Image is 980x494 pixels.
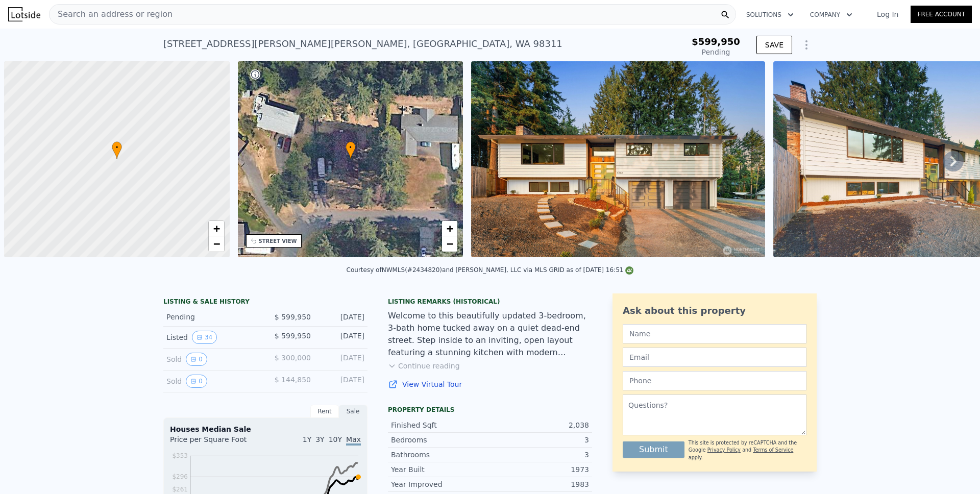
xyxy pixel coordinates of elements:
[796,35,817,55] button: Show Options
[166,353,257,366] div: Sold
[319,312,364,322] div: [DATE]
[447,222,453,235] span: +
[186,375,207,388] button: View historical data
[623,324,806,343] input: Name
[50,8,173,20] span: Search an address or region
[213,222,219,235] span: +
[163,37,562,51] div: [STREET_ADDRESS][PERSON_NAME][PERSON_NAME] , [GEOGRAPHIC_DATA] , WA 98311
[442,221,457,236] a: Zoom in
[391,479,490,489] div: Year Improved
[388,406,592,414] div: Property details
[391,435,490,445] div: Bedrooms
[329,435,342,443] span: 10Y
[623,348,806,367] input: Email
[391,420,490,430] div: Finished Sqft
[319,375,364,388] div: [DATE]
[186,353,207,366] button: View historical data
[172,473,188,480] tspan: $296
[490,464,589,475] div: 1973
[623,371,806,390] input: Phone
[753,447,793,453] a: Terms of Service
[490,435,589,445] div: 3
[8,7,40,21] img: Lotside
[172,486,188,493] tspan: $261
[346,435,361,446] span: Max
[346,143,356,152] span: •
[388,361,460,371] button: Continue reading
[391,450,490,460] div: Bathrooms
[275,354,311,362] span: $ 300,000
[112,141,122,159] div: •
[692,36,740,47] span: $599,950
[163,298,367,308] div: LISTING & SALE HISTORY
[310,405,339,418] div: Rent
[339,405,367,418] div: Sale
[170,424,361,434] div: Houses Median Sale
[166,312,257,322] div: Pending
[623,441,684,458] button: Submit
[346,141,356,159] div: •
[319,353,364,366] div: [DATE]
[490,479,589,489] div: 1983
[707,447,741,453] a: Privacy Policy
[209,221,224,236] a: Zoom in
[391,464,490,475] div: Year Built
[623,304,806,318] div: Ask about this property
[170,434,265,451] div: Price per Square Foot
[166,331,257,344] div: Listed
[275,332,311,340] span: $ 599,950
[490,450,589,460] div: 3
[490,420,589,430] div: 2,038
[471,61,765,257] img: Sale: 169721576 Parcel: 102122526
[213,237,219,250] span: −
[447,237,453,250] span: −
[319,331,364,344] div: [DATE]
[166,375,257,388] div: Sold
[275,313,311,321] span: $ 599,950
[192,331,217,344] button: View historical data
[865,9,911,19] a: Log In
[112,143,122,152] span: •
[209,236,224,252] a: Zoom out
[442,236,457,252] a: Zoom out
[303,435,311,443] span: 1Y
[756,36,792,54] button: SAVE
[315,435,324,443] span: 3Y
[911,6,972,23] a: Free Account
[689,439,806,461] div: This site is protected by reCAPTCHA and the Google and apply.
[388,298,592,306] div: Listing Remarks (Historical)
[388,310,592,359] div: Welcome to this beautifully updated 3-bedroom, 3-bath home tucked away on a quiet dead-end street...
[347,266,634,274] div: Courtesy of NWMLS (#2434820) and [PERSON_NAME], LLC via MLS GRID as of [DATE] 16:51
[388,379,592,389] a: View Virtual Tour
[259,237,297,245] div: STREET VIEW
[802,6,861,24] button: Company
[172,452,188,459] tspan: $353
[692,47,740,57] div: Pending
[275,376,311,384] span: $ 144,850
[625,266,633,275] img: NWMLS Logo
[738,6,802,24] button: Solutions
